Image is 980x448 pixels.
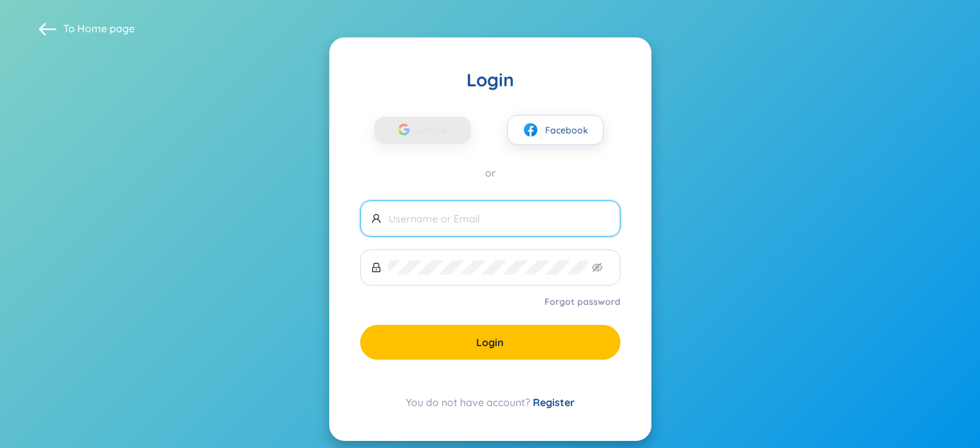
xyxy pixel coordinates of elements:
button: Login [360,325,620,360]
button: facebookFacebook [507,115,604,145]
span: lock [371,262,381,273]
div: or [360,166,620,180]
img: facebook [523,122,539,138]
a: Home page [77,22,135,35]
span: Login [476,335,504,349]
a: Register [533,396,575,409]
input: Username or Email [389,211,610,226]
span: eye-invisible [592,262,602,273]
div: You do not have account? [360,394,620,410]
span: Facebook [545,123,588,137]
div: Login [360,68,620,92]
span: Google [416,117,454,144]
span: To [63,21,135,35]
button: Google [374,117,471,144]
a: Forgot password [544,295,620,308]
span: user [371,213,381,224]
